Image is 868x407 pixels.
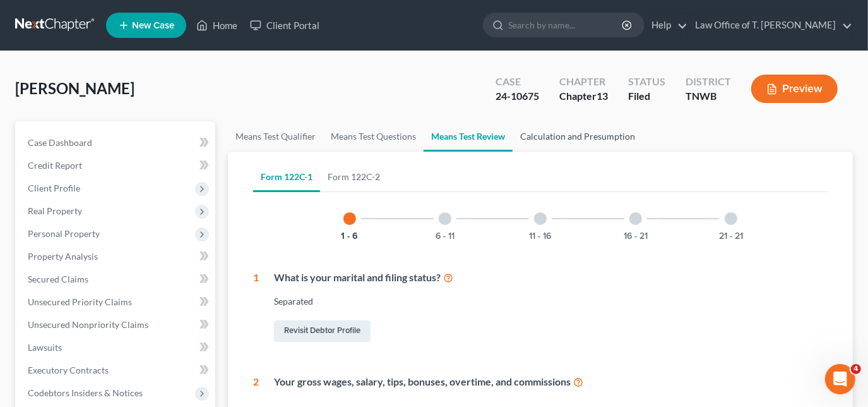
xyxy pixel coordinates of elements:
[851,364,861,374] span: 4
[244,14,326,37] a: Client Portal
[28,251,98,262] span: Property Analysis
[645,14,687,37] a: Help
[253,270,259,344] div: 1
[597,90,608,102] span: 13
[228,121,323,152] a: Means Test Qualifier
[689,14,852,37] a: Law Office of T. [PERSON_NAME]
[341,232,358,241] button: 1 - 6
[559,89,608,104] div: Chapter
[28,183,80,193] span: Client Profile
[28,274,88,284] span: Secured Claims
[28,319,148,330] span: Unsecured Nonpriority Claims
[274,375,828,389] div: Your gross wages, salary, tips, bonuses, overtime, and commissions
[274,320,371,342] a: Revisit Debtor Profile
[28,205,82,216] span: Real Property
[28,137,92,148] span: Case Dashboard
[28,228,100,239] span: Personal Property
[686,89,731,104] div: TNWB
[496,89,539,104] div: 24-10675
[28,296,132,307] span: Unsecured Priority Claims
[18,131,215,154] a: Case Dashboard
[132,21,174,30] span: New Case
[18,268,215,291] a: Secured Claims
[28,365,109,375] span: Executory Contracts
[628,89,665,104] div: Filed
[513,121,643,152] a: Calculation and Presumption
[559,75,608,89] div: Chapter
[686,75,731,89] div: District
[15,79,134,97] span: [PERSON_NAME]
[28,342,62,353] span: Lawsuits
[18,359,215,382] a: Executory Contracts
[323,121,424,152] a: Means Test Questions
[508,13,624,37] input: Search by name...
[529,232,551,241] button: 11 - 16
[18,313,215,336] a: Unsecured Nonpriority Claims
[18,245,215,268] a: Property Analysis
[496,75,539,89] div: Case
[274,270,828,285] div: What is your marital and filing status?
[624,232,648,241] button: 16 - 21
[18,336,215,359] a: Lawsuits
[274,295,828,308] div: Separated
[28,387,143,398] span: Codebtors Insiders & Notices
[825,364,855,394] iframe: Intercom live chat
[751,75,838,103] button: Preview
[436,232,455,241] button: 6 - 11
[28,160,82,171] span: Credit Report
[190,14,244,37] a: Home
[719,232,743,241] button: 21 - 21
[320,162,388,192] a: Form 122C-2
[18,291,215,313] a: Unsecured Priority Claims
[424,121,513,152] a: Means Test Review
[628,75,665,89] div: Status
[18,154,215,177] a: Credit Report
[253,162,320,192] a: Form 122C-1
